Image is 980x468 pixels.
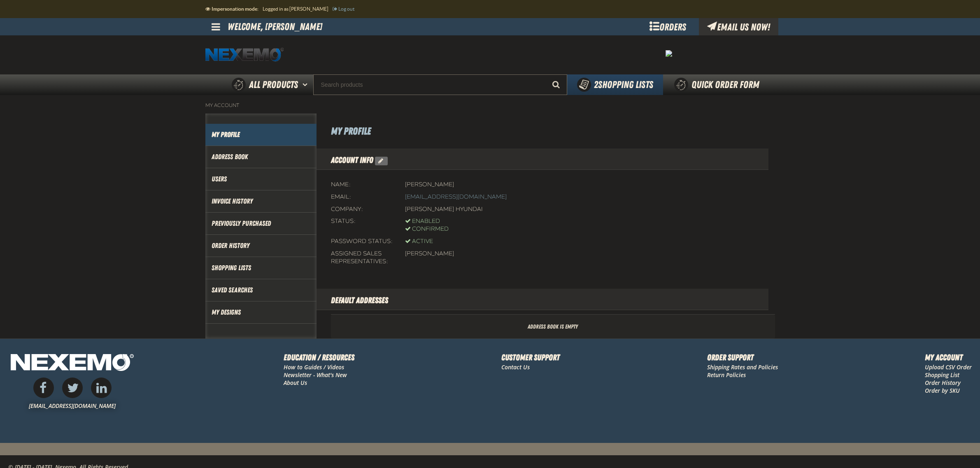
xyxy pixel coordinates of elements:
[331,206,393,213] div: Company
[284,371,347,379] a: Newsletter - What's New
[567,74,663,95] button: You have 2 Shopping Lists. Open to view details
[637,18,699,35] div: Orders
[707,363,778,371] a: Shipping Rates and Policies
[331,218,393,233] div: Status
[212,174,310,184] a: Users
[405,206,483,213] div: [PERSON_NAME] Hyundai
[205,48,284,62] img: Nexemo logo
[375,157,388,165] button: Action Edit Account Information
[212,241,310,250] a: Order History
[925,387,960,394] a: Order by SKU
[212,152,310,162] a: Address Book
[331,155,373,165] span: Account Info
[8,351,136,375] img: Nexemo Logo
[331,125,371,137] span: My Profile
[29,402,116,410] a: [EMAIL_ADDRESS][DOMAIN_NAME]
[707,371,746,379] a: Return Policies
[263,2,333,16] li: Logged in as [PERSON_NAME]
[205,102,239,109] a: My Account
[331,315,775,339] div: Address book is empty
[212,130,310,139] a: My Profile
[205,2,263,16] li: Impersonation mode:
[212,219,310,228] a: Previously Purchased
[501,351,560,364] h2: Customer Support
[663,74,775,95] a: Quick Order Form
[333,6,354,12] a: Log out
[699,18,778,35] div: Email Us Now!
[501,363,530,371] a: Contact Us
[331,295,388,305] span: Default Addresses
[331,193,393,201] div: Email
[925,379,961,387] a: Order History
[212,197,310,206] a: Invoice History
[284,379,307,387] a: About Us
[300,74,313,95] button: Open All Products pages
[405,181,454,189] div: [PERSON_NAME]
[331,250,393,266] div: Assigned Sales Representatives
[594,79,653,90] span: Shopping Lists
[925,351,972,364] h2: My Account
[331,181,393,189] div: Name
[405,193,507,200] bdo: [EMAIL_ADDRESS][DOMAIN_NAME]
[205,102,775,109] nav: Breadcrumbs
[284,363,344,371] a: How to Guides / Videos
[313,74,567,95] input: Search
[249,77,298,92] span: All Products
[284,351,354,364] h2: Education / Resources
[547,74,567,95] button: Start Searching
[594,79,598,90] strong: 2
[925,371,959,379] a: Shopping List
[666,50,672,57] img: f8e939207b3eb67275b8da55a504b224.jpeg
[405,238,433,246] div: Active
[212,308,310,317] a: My Designs
[212,263,310,273] a: Shopping Lists
[205,48,284,62] a: Home
[212,285,310,295] a: Saved Searches
[405,218,449,225] div: Enabled
[405,225,449,233] div: Confirmed
[405,193,507,200] a: Opens a default email client to write an email to EMartinez02@vtaig.com
[228,18,322,35] li: Welcome, [PERSON_NAME]
[707,351,778,364] h2: Order Support
[331,238,393,246] div: Password status
[925,363,972,371] a: Upload CSV Order
[405,250,454,258] li: [PERSON_NAME]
